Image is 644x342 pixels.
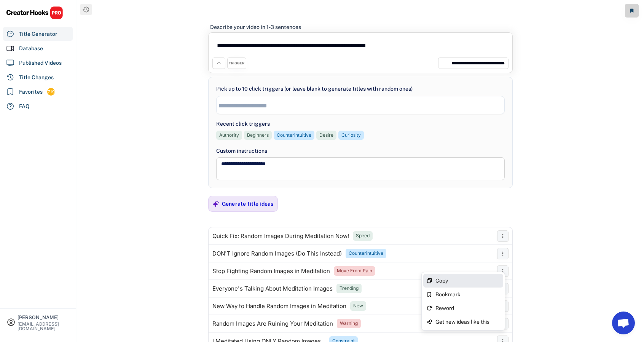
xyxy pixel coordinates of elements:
[216,120,270,128] div: Recent click triggers
[19,102,30,110] div: FAQ
[212,321,333,327] div: Random Images Are Ruining Your Meditation
[212,286,333,292] div: Everyone's Talking About Meditation Images
[435,319,500,324] div: Get new ideas like this
[210,24,301,30] div: Describe your video in 1-3 sentences
[19,45,43,53] div: Database
[216,147,505,155] div: Custom instructions
[6,6,63,19] img: CHPRO%20Logo.svg
[341,132,361,139] div: Curiosity
[337,268,372,274] div: Move From Pain
[18,322,69,331] div: [EMAIL_ADDRESS][DOMAIN_NAME]
[356,233,370,239] div: Speed
[18,315,69,320] div: [PERSON_NAME]
[19,30,57,38] div: Title Generator
[229,61,244,66] div: TRIGGER
[222,200,274,207] div: Generate title ideas
[19,74,54,82] div: Title Changes
[277,132,311,139] div: Counterintuitive
[216,85,413,93] div: Pick up to 10 click triggers (or leave blank to generate titles with random ones)
[212,268,330,274] div: Stop Fighting Random Images in Meditation
[612,312,635,334] a: Open chat
[435,292,500,297] div: Bookmark
[212,233,349,239] div: Quick Fix: Random Images During Meditation Now!
[340,285,359,292] div: Trending
[319,132,333,139] div: Desire
[19,88,43,96] div: Favorites
[435,278,500,283] div: Copy
[440,60,447,67] img: unnamed.jpg
[219,132,239,139] div: Authority
[19,59,62,67] div: Published Videos
[247,132,269,139] div: Beginners
[435,305,500,311] div: Reword
[47,89,55,95] div: 719
[353,303,363,309] div: New
[349,250,383,257] div: Counterintuitive
[212,303,346,309] div: New Way to Handle Random Images in Meditation
[212,251,342,257] div: DON'T Ignore Random Images (Do This Instead)
[340,320,358,327] div: Warning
